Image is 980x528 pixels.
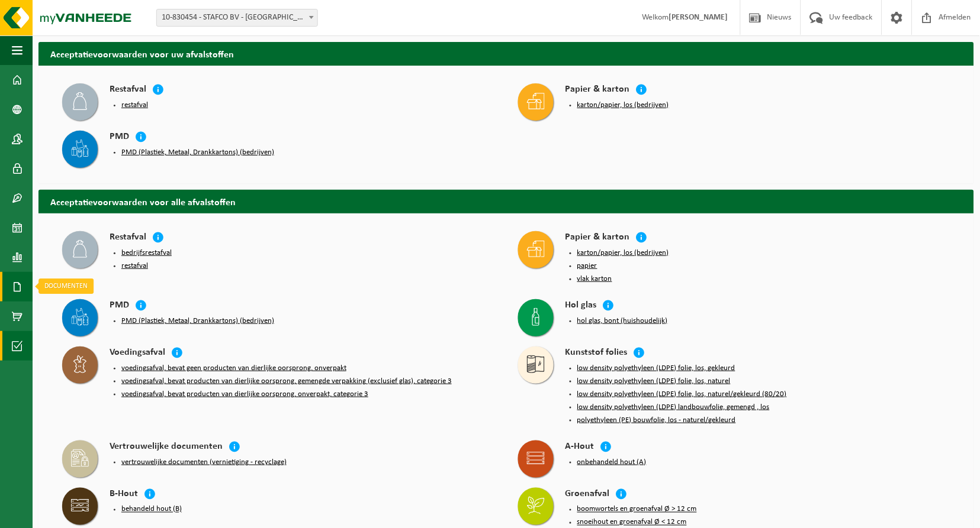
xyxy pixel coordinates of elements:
h4: PMD [110,299,129,313]
h4: Hol glas [565,299,597,313]
button: boomwortels en groenafval Ø > 12 cm [577,505,697,514]
strong: [PERSON_NAME] [669,13,728,22]
button: low density polyethyleen (LDPE) folie, los, gekleurd [577,364,735,373]
button: low density polyethyleen (LDPE) folie, los, naturel/gekleurd (80/20) [577,390,787,399]
button: PMD (Plastiek, Metaal, Drankkartons) (bedrijven) [121,148,274,157]
button: vertrouwelijke documenten (vernietiging - recyclage) [121,458,287,467]
h4: Restafval [110,231,146,245]
h4: Restafval [110,83,146,97]
button: onbehandeld hout (A) [577,458,647,467]
button: karton/papier, los (bedrijven) [577,101,669,110]
h4: PMD [110,131,129,144]
h4: Voedingsafval [110,346,165,360]
button: bedrijfsrestafval [121,248,172,258]
button: voedingsafval, bevat geen producten van dierlijke oorsprong, onverpakt [121,364,346,373]
span: 10-830454 - STAFCO BV - DENDERMONDE [156,9,318,27]
button: hol glas, bont (huishoudelijk) [577,316,668,326]
h4: B-Hout [110,488,138,501]
button: PMD (Plastiek, Metaal, Drankkartons) (bedrijven) [121,316,274,326]
h4: Kunststof folies [565,346,628,360]
h4: Vertrouwelijke documenten [110,440,223,454]
button: low density polyethyleen (LDPE) landbouwfolie, gemengd , los [577,403,770,412]
button: restafval [121,101,148,110]
button: voedingsafval, bevat producten van dierlijke oorsprong, gemengde verpakking (exclusief glas), cat... [121,377,452,386]
button: low density polyethyleen (LDPE) folie, los, naturel [577,377,731,386]
span: 10-830454 - STAFCO BV - DENDERMONDE [157,9,317,26]
h4: Papier & karton [565,83,630,97]
button: polyethyleen (PE) bouwfolie, los - naturel/gekleurd [577,416,736,425]
button: snoeihout en groenafval Ø < 12 cm [577,518,687,527]
h4: A-Hout [565,440,595,454]
h4: Papier & karton [565,231,630,245]
button: behandeld hout (B) [121,505,182,514]
button: voedingsafval, bevat producten van dierlijke oorsprong, onverpakt, categorie 3 [121,390,368,399]
button: vlak karton [577,274,612,284]
h2: Acceptatievoorwaarden voor uw afvalstoffen [38,42,974,65]
button: papier [577,261,597,271]
h4: Groenafval [565,488,610,501]
h2: Acceptatievoorwaarden voor alle afvalstoffen [38,190,974,213]
button: karton/papier, los (bedrijven) [577,248,669,258]
button: restafval [121,261,148,271]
